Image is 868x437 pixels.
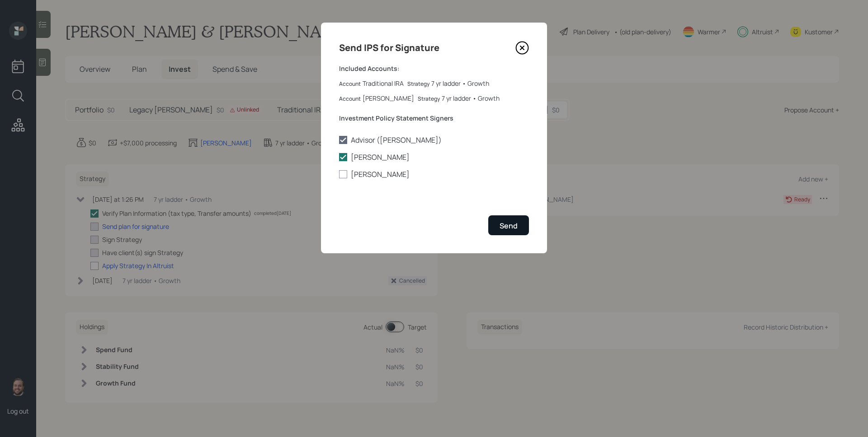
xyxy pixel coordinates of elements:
[339,152,529,162] label: [PERSON_NAME]
[363,79,404,88] div: Traditional IRA
[407,80,429,88] label: Strategy
[500,221,518,231] div: Send
[431,79,489,88] div: 7 yr ladder • Growth
[339,135,529,145] label: Advisor ([PERSON_NAME])
[488,215,529,235] button: Send
[418,95,440,103] label: Strategy
[442,93,500,103] div: 7 yr ladder • Growth
[339,95,361,103] label: Account
[339,64,529,73] label: Included Accounts:
[339,169,529,179] label: [PERSON_NAME]
[339,114,529,123] label: Investment Policy Statement Signers
[339,41,439,55] h4: Send IPS for Signature
[363,93,414,103] div: [PERSON_NAME]
[339,80,361,88] label: Account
